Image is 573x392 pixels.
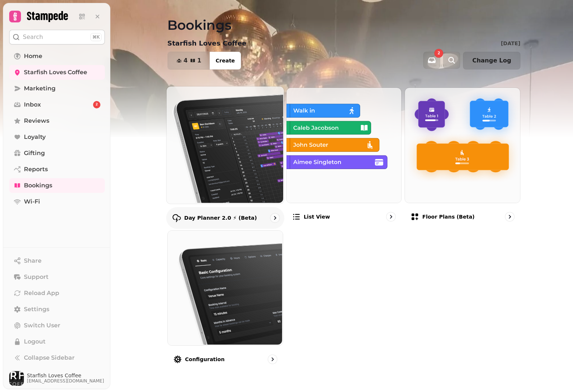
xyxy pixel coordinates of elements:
a: Settings [9,302,105,317]
span: Share [24,256,42,265]
img: Floor Plans (beta) [404,87,519,202]
p: List view [304,213,330,220]
a: Reports [9,162,105,177]
span: 4 [184,58,188,64]
img: Configuration [167,230,282,345]
span: Loyalty [24,133,46,141]
img: User avatar [9,371,24,386]
p: Floor Plans (beta) [422,213,474,220]
svg: go to [506,213,513,220]
svg: go to [387,213,395,220]
img: Day Planner 2.0 ⚡ (Beta) [166,86,283,203]
button: Create [210,52,241,69]
span: Wi-Fi [24,197,40,206]
button: 41 [168,52,210,69]
button: Collapse Sidebar [9,350,105,365]
span: Marketing [24,84,56,93]
span: Logout [24,337,46,346]
a: Day Planner 2.0 ⚡ (Beta)Day Planner 2.0 ⚡ (Beta) [166,86,284,229]
span: Create [216,58,235,63]
svg: go to [269,356,276,363]
span: Bookings [24,181,52,190]
p: Configuration [185,356,225,363]
span: Home [24,52,42,61]
img: List view [286,87,401,202]
a: Marketing [9,81,105,96]
a: Bookings [9,178,105,193]
a: Reviews [9,114,105,128]
span: 1 [197,58,201,64]
span: Inbox [24,100,41,109]
a: Starfish Loves Coffee [9,65,105,80]
a: Home [9,49,105,64]
span: Starfish Loves Coffee [27,373,104,378]
button: Switch User [9,318,105,333]
a: ConfigurationConfiguration [167,230,283,370]
button: Share [9,253,105,268]
a: Floor Plans (beta)Floor Plans (beta) [405,87,520,227]
span: Support [24,273,49,281]
span: Settings [24,305,49,314]
button: Change Log [463,52,520,69]
span: Gifting [24,149,45,158]
p: Starfish Loves Coffee [167,38,246,48]
a: Wi-Fi [9,194,105,209]
span: Reports [24,165,48,174]
span: Reviews [24,116,49,125]
a: Loyalty [9,130,105,144]
span: 2 [438,51,440,55]
span: Reload App [24,289,59,298]
span: Switch User [24,321,60,330]
svg: go to [271,214,278,222]
span: [EMAIL_ADDRESS][DOMAIN_NAME] [27,378,104,384]
span: Collapse Sidebar [24,353,75,362]
a: Gifting [9,146,105,161]
button: Reload App [9,286,105,301]
a: Inbox2 [9,97,105,112]
span: Starfish Loves Coffee [24,68,87,77]
div: ⌘K [90,33,102,41]
p: Search [23,33,43,42]
span: Change Log [472,58,511,64]
button: User avatarStarfish Loves Coffee[EMAIL_ADDRESS][DOMAIN_NAME] [9,371,105,386]
p: [DATE] [501,40,520,47]
span: 2 [96,102,98,107]
a: List viewList view [286,87,402,227]
button: Logout [9,334,105,349]
button: Support [9,270,105,284]
button: Search⌘K [9,30,105,44]
p: Day Planner 2.0 ⚡ (Beta) [184,214,257,222]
